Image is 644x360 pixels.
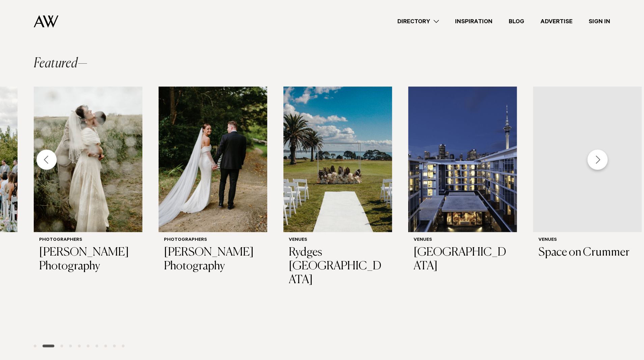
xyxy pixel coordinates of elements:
img: Auckland Weddings Photographers | Kasia Kolmas Photography [34,87,142,232]
h6: Venues [289,237,387,243]
h3: [PERSON_NAME] Photography [39,246,137,273]
img: Auckland Weddings Venues | Sofitel Auckland Viaduct Harbour [408,87,517,232]
a: Inspiration [447,17,501,26]
swiper-slide: 6 / 29 [283,87,392,334]
swiper-slide: 7 / 29 [408,87,517,334]
a: Directory [389,17,447,26]
swiper-slide: 8 / 29 [533,87,642,334]
a: Blog [501,17,532,26]
img: Wedding ceremony at Rydges Formosa [283,87,392,232]
h6: Venues [538,237,636,243]
h3: [PERSON_NAME] Photography [164,246,262,273]
a: Wedding ceremony at Rydges Formosa Venues Rydges [GEOGRAPHIC_DATA] [283,87,392,292]
swiper-slide: 5 / 29 [159,87,267,334]
a: Advertise [532,17,581,26]
h3: Rydges [GEOGRAPHIC_DATA] [289,246,387,287]
img: Auckland Weddings Logo [34,15,58,28]
a: Just married in Ponsonby Venues Space on Crummer [533,87,642,265]
a: Auckland Weddings Photographers | Ethan Lowry Photography Photographers [PERSON_NAME] Photography [159,87,267,279]
h6: Photographers [164,237,262,243]
img: Auckland Weddings Photographers | Ethan Lowry Photography [159,87,267,232]
a: Auckland Weddings Photographers | Kasia Kolmas Photography Photographers [PERSON_NAME] Photography [34,87,142,279]
h6: Photographers [39,237,137,243]
a: Auckland Weddings Venues | Sofitel Auckland Viaduct Harbour Venues [GEOGRAPHIC_DATA] [408,87,517,279]
h3: [GEOGRAPHIC_DATA] [414,246,511,273]
a: Sign In [581,17,618,26]
h3: Space on Crummer [538,246,636,260]
h6: Venues [414,237,511,243]
h2: Featured [34,57,88,70]
swiper-slide: 4 / 29 [34,87,142,334]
